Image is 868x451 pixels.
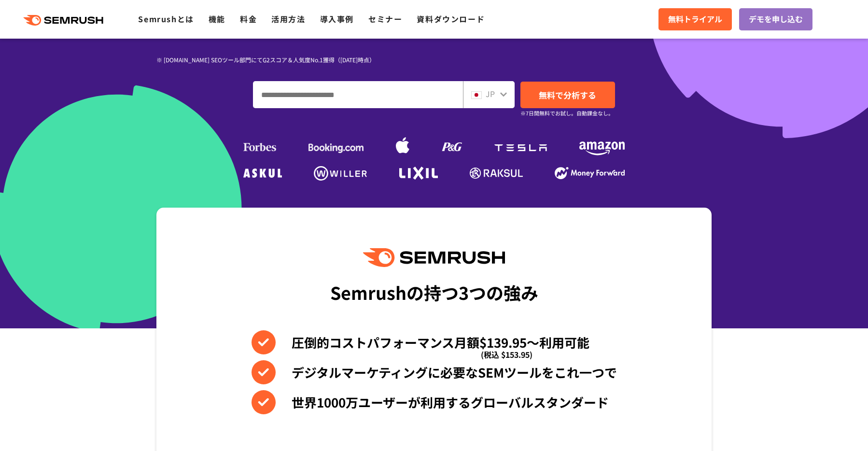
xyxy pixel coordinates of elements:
[486,88,495,99] span: JP
[252,390,617,414] li: 世界1000万ユーザーが利用するグローバルスタンダード
[209,13,225,25] a: 機能
[363,248,505,267] img: Semrush
[252,360,617,384] li: デジタルマーケティングに必要なSEMツールをこれ一つで
[539,89,596,101] span: 無料で分析する
[739,8,812,30] a: デモを申し込む
[271,13,305,25] a: 活用方法
[240,13,257,25] a: 料金
[417,13,485,25] a: 資料ダウンロード
[481,342,532,366] span: (税込 $153.95)
[520,109,614,118] small: ※7日間無料でお試し。自動課金なし。
[668,13,722,26] span: 無料トライアル
[520,82,615,108] a: 無料で分析する
[320,13,354,25] a: 導入事例
[658,8,732,30] a: 無料トライアル
[252,330,617,354] li: 圧倒的コストパフォーマンス月額$139.95〜利用可能
[253,82,462,108] input: ドメイン、キーワードまたはURLを入力してください
[330,274,538,310] div: Semrushの持つ3つの強み
[156,55,434,64] div: ※ [DOMAIN_NAME] SEOツール部門にてG2スコア＆人気度No.1獲得（[DATE]時点）
[368,13,402,25] a: セミナー
[749,13,803,26] span: デモを申し込む
[138,13,194,25] a: Semrushとは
